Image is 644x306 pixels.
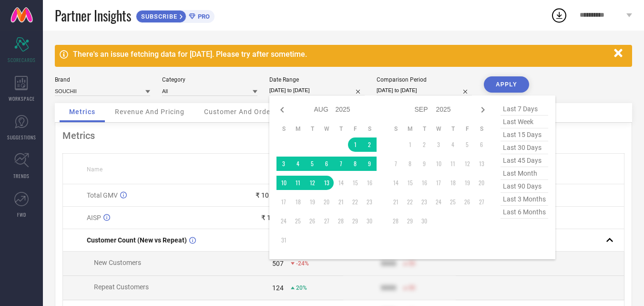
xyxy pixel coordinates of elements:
td: Sun Aug 24 2025 [276,214,291,228]
td: Wed Sep 10 2025 [431,157,446,171]
td: Sun Aug 03 2025 [276,157,291,171]
td: Thu Sep 04 2025 [446,137,460,152]
td: Tue Sep 02 2025 [417,137,431,152]
td: Fri Sep 05 2025 [460,137,474,152]
div: 9999 [381,284,396,292]
th: Friday [460,125,474,133]
td: Fri Aug 29 2025 [348,214,362,228]
td: Wed Aug 27 2025 [319,214,334,228]
td: Thu Aug 28 2025 [334,214,348,228]
span: last 45 days [501,154,548,167]
td: Tue Sep 16 2025 [417,176,431,190]
span: last 90 days [501,180,548,193]
span: WORKSPACE [9,95,35,102]
div: 124 [272,284,284,292]
th: Sunday [276,125,291,133]
div: Brand [55,76,150,83]
div: Metrics [62,130,624,141]
td: Wed Aug 20 2025 [319,195,334,209]
div: Next month [477,104,489,116]
div: ₹ 10.77 L [256,191,284,199]
span: TRENDS [13,172,30,179]
div: Open download list [551,7,568,24]
td: Sun Sep 28 2025 [388,214,403,228]
th: Monday [291,125,305,133]
span: last 6 months [501,206,548,219]
td: Mon Sep 22 2025 [403,195,417,209]
button: APPLY [484,76,529,93]
td: Mon Sep 01 2025 [403,137,417,152]
span: Repeat Customers [94,283,149,291]
td: Mon Sep 15 2025 [403,176,417,190]
div: There's an issue fetching data for [DATE]. Please try after sometime. [73,50,609,59]
td: Fri Aug 08 2025 [348,157,362,171]
span: Name [87,166,102,173]
a: SUBSCRIBEPRO [136,8,215,23]
th: Saturday [474,125,489,133]
td: Sat Aug 30 2025 [362,214,377,228]
span: SUGGESTIONS [7,134,36,141]
td: Sat Sep 27 2025 [474,195,489,209]
td: Sat Sep 13 2025 [474,157,489,171]
td: Tue Sep 09 2025 [417,157,431,171]
td: Mon Aug 18 2025 [291,195,305,209]
td: Sun Sep 21 2025 [388,195,403,209]
td: Wed Sep 24 2025 [431,195,446,209]
div: 507 [272,260,284,267]
span: SUBSCRIBE [136,13,180,20]
td: Mon Aug 11 2025 [291,176,305,190]
th: Wednesday [431,125,446,133]
span: AISP [87,214,101,222]
td: Tue Aug 05 2025 [305,157,319,171]
td: Tue Sep 23 2025 [417,195,431,209]
td: Sun Aug 10 2025 [276,176,291,190]
td: Sun Sep 14 2025 [388,176,403,190]
input: Select date range [269,85,365,95]
span: 20% [296,285,307,291]
div: Date Range [269,76,365,83]
td: Fri Aug 22 2025 [348,195,362,209]
div: ₹ 1,409 [261,214,284,222]
td: Thu Aug 07 2025 [334,157,348,171]
td: Tue Sep 30 2025 [417,214,431,228]
th: Tuesday [305,125,319,133]
td: Sun Aug 17 2025 [276,195,291,209]
td: Mon Sep 29 2025 [403,214,417,228]
div: Previous month [276,104,288,116]
td: Wed Aug 06 2025 [319,157,334,171]
span: Metrics [69,108,95,116]
span: Revenue And Pricing [115,108,184,116]
span: -24% [296,260,309,267]
th: Tuesday [417,125,431,133]
th: Sunday [388,125,403,133]
th: Monday [403,125,417,133]
td: Fri Sep 12 2025 [460,157,474,171]
th: Saturday [362,125,377,133]
th: Thursday [334,125,348,133]
td: Wed Sep 03 2025 [431,137,446,152]
td: Tue Aug 19 2025 [305,195,319,209]
span: New Customers [94,259,141,266]
span: Total GMV [87,191,118,199]
span: SCORECARDS [8,56,36,63]
td: Sat Sep 20 2025 [474,176,489,190]
span: FWD [17,211,26,218]
span: 50 [409,285,415,291]
span: last 30 days [501,141,548,154]
td: Thu Sep 11 2025 [446,157,460,171]
td: Fri Sep 26 2025 [460,195,474,209]
td: Sat Aug 16 2025 [362,176,377,190]
td: Wed Aug 13 2025 [319,176,334,190]
span: 50 [409,260,415,267]
th: Friday [348,125,362,133]
td: Sat Aug 02 2025 [362,137,377,152]
span: last week [501,116,548,128]
span: last 7 days [501,103,548,116]
td: Tue Aug 26 2025 [305,214,319,228]
td: Mon Aug 25 2025 [291,214,305,228]
td: Thu Sep 18 2025 [446,176,460,190]
td: Fri Aug 15 2025 [348,176,362,190]
span: PRO [195,13,210,20]
td: Sat Aug 23 2025 [362,195,377,209]
span: last month [501,167,548,180]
